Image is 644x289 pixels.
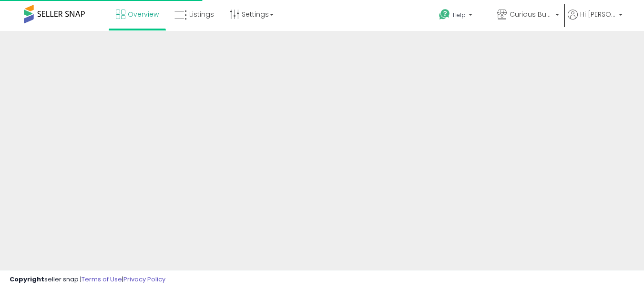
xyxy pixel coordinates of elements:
[123,275,165,284] a: Privacy Policy
[568,10,623,31] a: Hi [PERSON_NAME]
[189,10,214,19] span: Listings
[82,275,122,284] a: Terms of Use
[453,11,466,19] span: Help
[10,275,165,284] div: seller snap | |
[439,9,450,20] i: Get Help
[431,1,489,31] a: Help
[510,10,552,19] span: Curious Buy Nature
[10,275,44,284] strong: Copyright
[128,10,159,19] span: Overview
[580,10,616,19] span: Hi [PERSON_NAME]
